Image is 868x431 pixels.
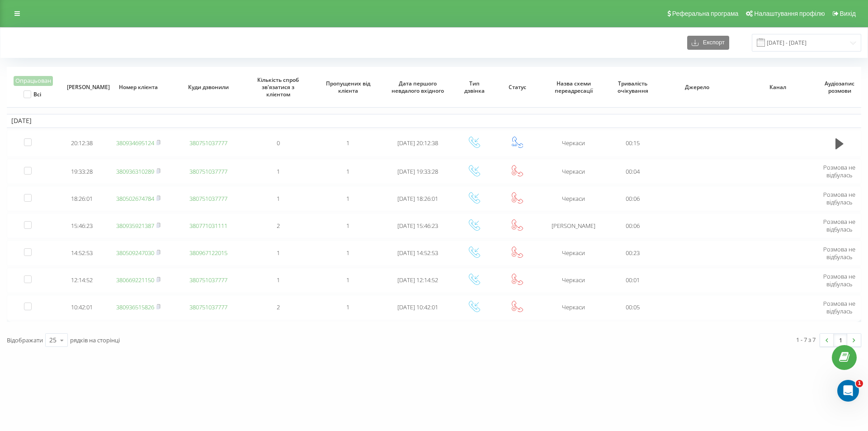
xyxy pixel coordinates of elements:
[189,276,227,284] a: 380751037777
[397,139,438,147] span: [DATE] 20:12:38
[277,249,280,257] span: 1
[111,84,166,91] span: Номер клієнта
[609,240,657,265] td: 00:23
[189,167,227,175] a: 380751037777
[672,10,739,17] span: Реферальна програма
[321,80,375,94] span: Пропущених від клієнта
[502,84,533,91] span: Статус
[609,268,657,293] td: 00:01
[823,218,855,233] span: Розмова не відбулась
[539,130,609,157] td: Черкаси
[346,222,349,230] span: 1
[116,194,154,203] a: 380502674784
[24,90,41,98] label: Всі
[346,194,349,203] span: 1
[823,163,855,179] span: Розмова не відбулась
[391,80,445,94] span: Дата першого невдалого вхідного
[61,240,104,265] td: 14:52:53
[546,80,601,94] span: Назва схеми переадресації
[67,84,98,91] span: [PERSON_NAME]
[346,139,349,147] span: 1
[397,167,438,175] span: [DATE] 19:33:28
[189,249,227,257] a: 380967122015
[825,80,855,94] span: Аудіозапис розмови
[856,380,863,387] span: 1
[609,130,657,157] td: 00:15
[189,139,227,147] a: 380751037777
[397,194,438,203] span: [DATE] 18:26:01
[397,276,438,284] span: [DATE] 12:14:52
[181,84,236,91] span: Куди дзвонили
[754,10,825,17] span: Налаштування профілю
[397,303,438,311] span: [DATE] 10:42:01
[61,159,104,184] td: 19:33:28
[277,303,280,311] span: 2
[539,213,609,238] td: [PERSON_NAME]
[609,186,657,211] td: 00:06
[49,336,57,345] div: 25
[116,276,154,284] a: 380669221150
[609,213,657,238] td: 00:06
[189,222,227,230] a: 380771031111
[61,213,104,238] td: 15:46:23
[116,303,154,311] a: 380936515826
[539,186,609,211] td: Черкаси
[116,222,154,230] a: 380935921387
[796,335,816,344] div: 1 - 7 з 7
[251,76,306,98] span: Кількість спроб зв'язатися з клієнтом
[61,268,104,293] td: 12:14:52
[823,190,855,206] span: Розмова не відбулась
[609,159,657,184] td: 00:04
[665,84,729,91] span: Джерело
[7,114,861,128] td: [DATE]
[189,194,227,203] a: 380751037777
[698,39,725,46] span: Експорт
[7,336,43,344] span: Відображати
[61,186,104,211] td: 18:26:01
[615,80,651,94] span: Тривалість очікування
[539,295,609,320] td: Черкаси
[116,139,154,147] a: 380934695124
[277,139,280,147] span: 0
[346,303,349,311] span: 1
[823,272,855,288] span: Розмова не відбулась
[397,222,438,230] span: [DATE] 15:46:23
[823,245,855,261] span: Розмова не відбулась
[539,240,609,265] td: Черкаси
[277,194,280,203] span: 1
[745,84,810,91] span: Канал
[277,222,280,230] span: 2
[346,167,349,175] span: 1
[539,159,609,184] td: Черкаси
[609,295,657,320] td: 00:05
[189,303,227,311] a: 380751037777
[61,130,104,157] td: 20:12:38
[840,10,856,17] span: Вихід
[823,299,855,315] span: Розмова не відбулась
[539,268,609,293] td: Черкаси
[837,380,859,402] iframe: Intercom live chat
[346,276,349,284] span: 1
[116,167,154,175] a: 380936310289
[116,249,154,257] a: 380509247030
[70,336,120,344] span: рядків на сторінці
[277,276,280,284] span: 1
[61,295,104,320] td: 10:42:01
[459,80,490,94] span: Тип дзвінка
[834,334,847,346] a: 1
[687,36,729,50] button: Експорт
[346,249,349,257] span: 1
[397,249,438,257] span: [DATE] 14:52:53
[277,167,280,175] span: 1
